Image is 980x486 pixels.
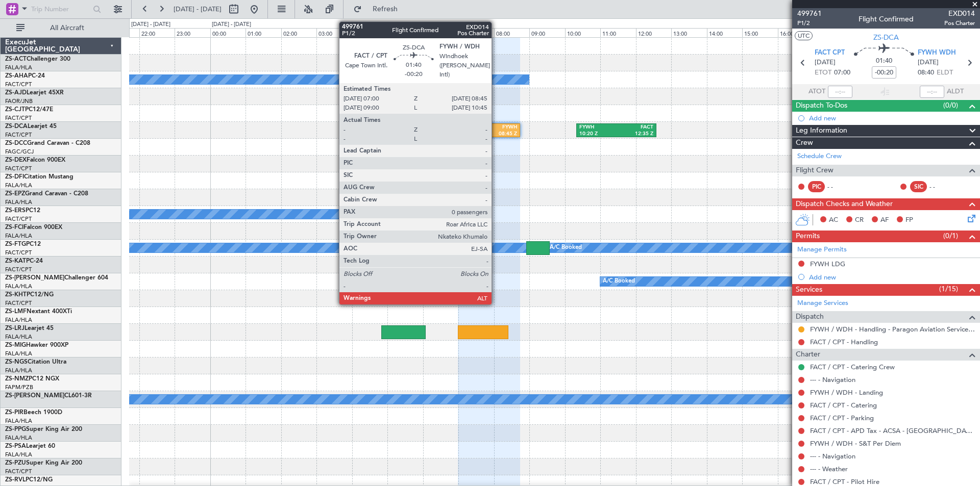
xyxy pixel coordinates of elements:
span: ZS-[PERSON_NAME] [5,393,64,399]
span: ZS-CJT [5,107,25,113]
div: FYWH LDG [810,260,845,268]
span: ZS-LMF [5,309,27,315]
span: Dispatch [796,311,824,323]
span: ZS-LRJ [5,325,24,331]
a: Manage Permits [797,245,847,255]
div: 07:00 [458,28,494,37]
a: ZS-ERSPC12 [5,208,40,214]
input: Trip Number [31,2,90,17]
a: ZS-EPZGrand Caravan - C208 [5,191,88,197]
a: ZS-LRJLearjet 45 [5,325,54,331]
a: FACT/CPT [5,299,32,307]
div: FYWH [489,124,517,131]
div: FYWH [579,124,616,131]
a: ZS-LMFNextant 400XTi [5,309,72,315]
a: --- - Navigation [810,375,855,384]
div: 04:00 [352,28,387,37]
div: A/C Booked [603,274,635,289]
span: ZS-AJD [5,90,27,96]
div: - - [827,182,850,191]
a: ZS-PSALearjet 60 [5,443,55,449]
a: ZS-ACTChallenger 300 [5,56,70,62]
span: (0/1) [943,231,958,241]
div: 10:00 [565,28,600,37]
span: EXD014 [944,8,975,19]
div: 02:00 [281,28,316,37]
div: 22:00 [139,28,175,37]
div: A/C Booked [550,240,582,255]
a: ZS-KATPC-24 [5,258,43,264]
span: ZS-KAT [5,258,26,264]
span: ZS-PIR [5,410,23,416]
a: FACT/CPT [5,266,32,273]
span: ZS-PSA [5,443,26,449]
a: FACT / CPT - Handling [810,338,878,346]
div: 05:00 [387,28,423,37]
a: FALA/HLA [5,198,32,206]
span: Refresh [364,6,407,13]
a: ZS-FTGPC12 [5,241,41,247]
a: ZS-NMZPC12 NGX [5,376,59,382]
a: FYWH / WDH - Landing [810,388,883,397]
a: ZS-MIGHawker 900XP [5,342,68,348]
div: 09:00 [529,28,565,37]
a: FACT/CPT [5,131,32,139]
a: FALA/HLA [5,451,32,458]
a: FACT / CPT - Parking [810,414,874,422]
a: --- - Weather [810,465,848,473]
div: 15:00 [742,28,777,37]
span: P1/2 [797,19,822,28]
div: 07:00 Z [461,131,489,138]
a: --- - Navigation [810,452,855,461]
div: Add new [809,114,975,122]
a: FALA/HLA [5,232,32,240]
span: FYWH WDH [918,48,956,58]
a: FACT/CPT [5,81,32,88]
div: 12:00 [636,28,671,37]
span: Dispatch Checks and Weather [796,198,893,210]
a: ZS-KHTPC12/NG [5,292,54,298]
span: ZS-RVL [5,477,26,483]
span: ZS-NMZ [5,376,29,382]
a: ZS-PZUSuper King Air 200 [5,460,82,466]
a: ZS-[PERSON_NAME]CL601-3R [5,393,92,399]
button: UTC [795,31,813,40]
a: FALA/HLA [5,283,32,290]
div: 10:20 Z [579,131,616,138]
span: ZS-[PERSON_NAME] [5,275,64,281]
div: [DATE] - [DATE] [212,20,251,29]
div: Flight Confirmed [859,14,914,24]
span: ZS-FTG [5,241,26,247]
span: ZS-EPZ [5,191,25,197]
div: 23:00 [175,28,210,37]
a: ZS-AHAPC-24 [5,73,45,79]
a: FALA/HLA [5,367,32,374]
div: PIC [808,181,825,192]
span: ZS-DCA [873,32,899,43]
div: SIC [910,181,927,192]
span: ZS-DEX [5,157,27,163]
a: FACT / CPT - APD Tax - ACSA - [GEOGRAPHIC_DATA] International FACT / CPT [810,426,975,435]
a: FACT/CPT [5,215,32,223]
a: ZS-PPGSuper King Air 200 [5,426,82,432]
input: --:-- [828,86,852,98]
a: ZS-AJDLearjet 45XR [5,90,64,96]
a: FAGC/GCJ [5,148,34,156]
a: FACT/CPT [5,468,32,475]
span: ZS-ERS [5,208,26,214]
div: 08:45 Z [489,131,517,138]
a: ZS-[PERSON_NAME]Challenger 604 [5,275,108,281]
div: 01:00 [246,28,281,37]
span: Dispatch To-Dos [796,100,847,112]
a: FAPM/PZB [5,383,33,391]
div: 08:00 [494,28,529,37]
a: FACT / CPT - Pilot Hire [810,477,879,486]
span: (1/15) [939,284,958,294]
div: 14:00 [707,28,742,37]
span: ZS-PZU [5,460,26,466]
a: FACT / CPT - Catering [810,401,877,410]
span: ETOT [815,68,831,78]
span: AF [880,215,889,225]
a: FALA/HLA [5,64,32,71]
a: FALA/HLA [5,182,32,189]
